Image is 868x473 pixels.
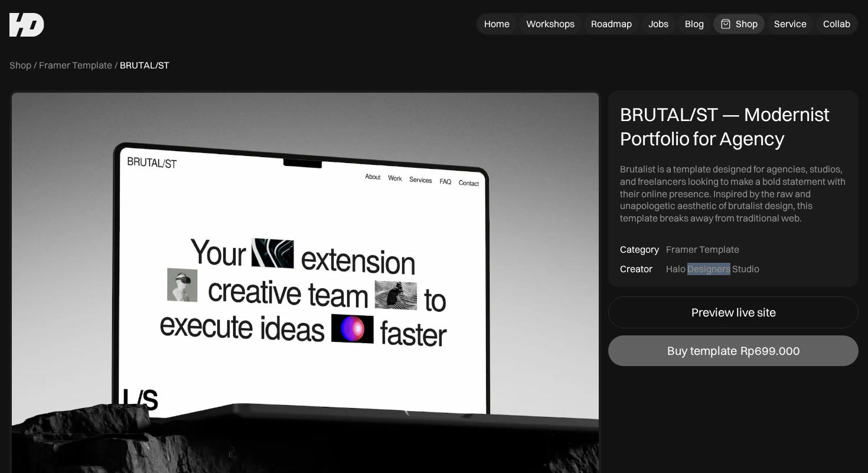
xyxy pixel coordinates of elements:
div: / [34,59,37,71]
a: Shop [9,59,31,71]
a: Shop [713,14,765,34]
a: Preview live site [608,296,859,328]
div: Preview live site [691,305,776,319]
div: BRUTAL/ST — Modernist Portfolio for Agency [620,102,847,151]
a: Framer Template [39,59,112,71]
div: Home [484,18,510,30]
div: Workshops [526,18,575,30]
div: BRUTAL/ST [120,59,169,71]
div: Category [620,243,659,256]
a: Service [767,14,814,34]
div: Rp699.000 [740,344,800,358]
div: Jobs [648,18,668,30]
div: Creator [620,263,652,275]
a: Collab [816,14,857,34]
a: Buy templateRp699.000 [608,335,859,366]
div: Buy template [667,344,737,358]
div: Shop [736,18,758,30]
div: Brutalist is a template designed for agencies, studios, and freelancers looking to make a bold st... [620,163,847,224]
a: Roadmap [584,14,639,34]
a: Home [477,14,517,34]
div: / [115,59,118,71]
div: Framer Template [666,243,739,256]
a: Blog [678,14,711,34]
a: Jobs [641,14,676,34]
div: Collab [823,18,850,30]
a: Workshops [519,14,582,34]
div: Roadmap [591,18,632,30]
div: Service [774,18,807,30]
div: Blog [685,18,704,30]
div: Halo Designers Studio [666,263,759,275]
